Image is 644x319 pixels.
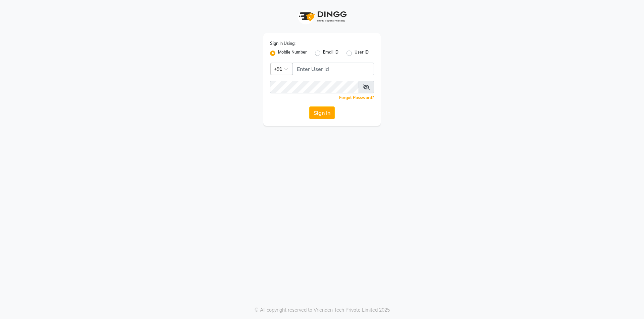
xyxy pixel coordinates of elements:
label: User ID [355,49,369,57]
input: Username [270,81,359,93]
label: Sign In Using: [270,41,296,47]
input: Username [292,63,374,75]
button: Sign In [309,106,335,119]
img: logo1.svg [295,7,349,26]
label: Email ID [323,49,338,57]
a: Forgot Password? [339,95,374,100]
label: Mobile Number [278,49,307,57]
